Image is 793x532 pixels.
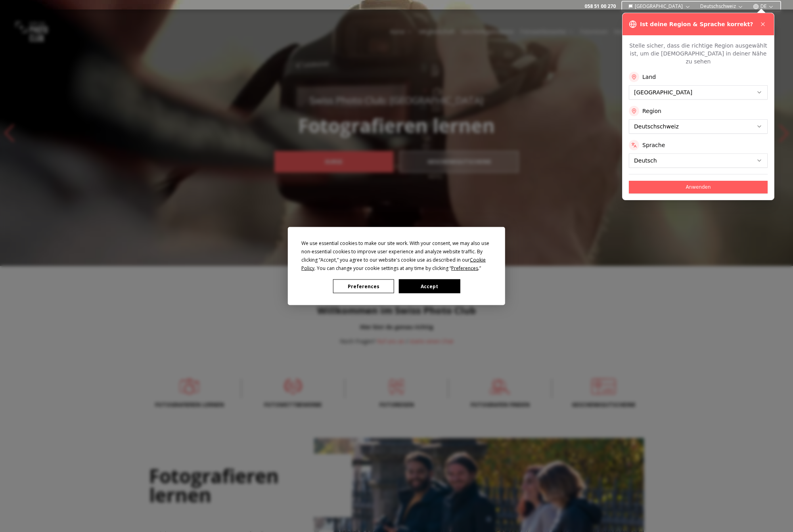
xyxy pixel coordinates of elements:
[451,265,478,272] span: Preferences
[288,227,505,305] div: Cookie Consent Prompt
[301,239,492,272] div: We use essential cookies to make our site work. With your consent, we may also use non-essential ...
[301,256,486,272] span: Cookie Policy
[399,279,460,293] button: Accept
[333,279,394,293] button: Preferences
